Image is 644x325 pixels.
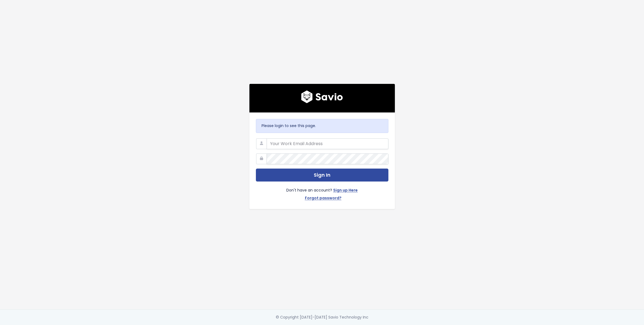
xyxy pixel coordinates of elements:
[256,169,388,182] button: Sign In
[333,187,358,195] a: Sign up Here
[305,195,342,203] a: Forgot password?
[267,138,388,149] input: Your Work Email Address
[262,122,383,129] p: Please login to see this page.
[301,90,343,103] img: logo600x187.a314fd40982d.png
[256,182,388,203] div: Don't have an account?
[276,314,368,321] div: © Copyright [DATE]-[DATE] Savio Technology Inc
